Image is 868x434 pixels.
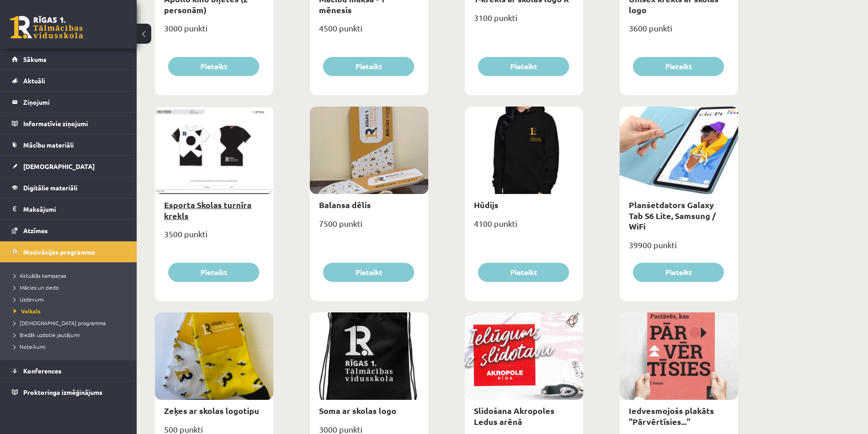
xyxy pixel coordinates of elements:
[12,382,125,403] a: Proktoringa izmēģinājums
[12,92,125,112] a: Ziņojumi
[14,271,128,280] a: Aktuālās kampaņas
[155,20,273,43] div: 3000 punkti
[620,237,738,260] div: 39900 punkti
[310,20,428,43] div: 4500 punkti
[23,226,48,235] span: Atzīmes
[14,307,128,315] a: Veikals
[23,113,125,134] legend: Informatīvie ziņojumi
[23,141,74,149] span: Mācību materiāli
[629,405,714,426] a: Iedvesmojošs plakāts "Pārvērtīsies..."
[164,199,252,220] a: Esporta Skolas turnīra krekls
[23,92,125,112] legend: Ziņojumi
[14,319,128,327] a: [DEMOGRAPHIC_DATA] programma
[14,319,106,327] span: [DEMOGRAPHIC_DATA] programma
[633,263,724,282] button: Pieteikt
[23,199,125,220] legend: Maksājumi
[465,216,583,239] div: 4100 punkti
[14,295,128,303] a: Uzdevumi
[23,162,95,170] span: [DEMOGRAPHIC_DATA]
[23,184,77,192] span: Digitālie materiāli
[155,226,273,249] div: 3500 punkti
[620,20,738,43] div: 3600 punkti
[478,57,569,76] button: Pieteikt
[168,57,259,76] button: Pieteikt
[633,57,724,76] button: Pieteikt
[14,284,59,291] span: Mācies un ziedo
[319,199,371,210] a: Balansa dēlis
[168,263,259,282] button: Pieteikt
[474,405,555,426] a: Slidošana Akropoles Ledus arēnā
[310,216,428,239] div: 7500 punkti
[323,57,414,76] button: Pieteikt
[563,312,583,328] img: Populāra prece
[14,283,128,291] a: Mācies un ziedo
[14,331,80,338] span: Biežāk uzdotie jautājumi
[12,220,125,241] a: Atzīmes
[12,70,125,91] a: Aktuāli
[14,342,128,351] a: Noteikumi
[465,10,583,33] div: 3100 punkti
[323,263,414,282] button: Pieteikt
[23,388,103,396] span: Proktoringa izmēģinājums
[12,49,125,70] a: Sākums
[23,248,95,256] span: Motivācijas programma
[14,296,44,303] span: Uzdevumi
[12,241,125,262] a: Motivācijas programma
[14,272,66,279] span: Aktuālās kampaņas
[474,199,498,210] a: Hūdijs
[12,156,125,177] a: [DEMOGRAPHIC_DATA]
[478,263,569,282] button: Pieteikt
[319,405,396,416] a: Soma ar skolas logo
[629,199,716,231] a: Planšetdators Galaxy Tab S6 Lite, Samsung / WiFi
[12,199,125,220] a: Maksājumi
[12,113,125,134] a: Informatīvie ziņojumi
[12,134,125,155] a: Mācību materiāli
[14,331,128,339] a: Biežāk uzdotie jautājumi
[164,405,259,416] a: Zeķes ar skolas logotipu
[23,77,45,85] span: Aktuāli
[23,367,62,375] span: Konferences
[10,16,83,39] a: Rīgas 1. Tālmācības vidusskola
[14,307,41,315] span: Veikals
[12,177,125,198] a: Digitālie materiāli
[12,360,125,381] a: Konferences
[14,343,46,350] span: Noteikumi
[23,55,46,63] span: Sākums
